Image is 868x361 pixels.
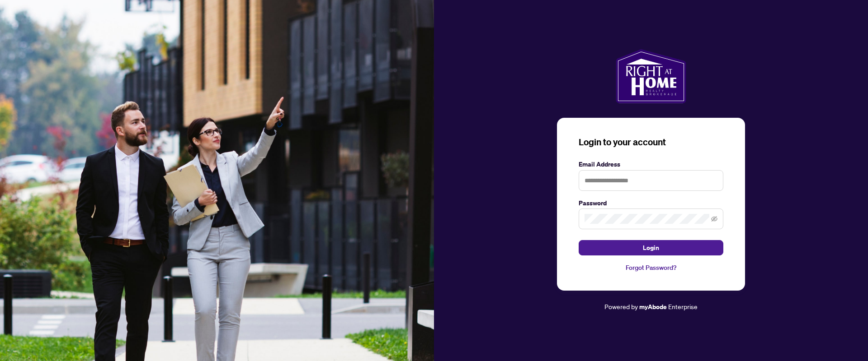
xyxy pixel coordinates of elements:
[643,241,659,255] span: Login
[668,302,698,310] span: Enterprise
[579,240,723,255] button: Login
[639,302,667,312] a: myAbode
[579,159,723,169] label: Email Address
[711,216,717,222] span: eye-invisible
[579,198,723,208] label: Password
[579,263,723,273] a: Forgot Password?
[579,136,723,148] h3: Login to your account
[616,49,686,103] img: ma-logo
[604,302,638,310] span: Powered by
